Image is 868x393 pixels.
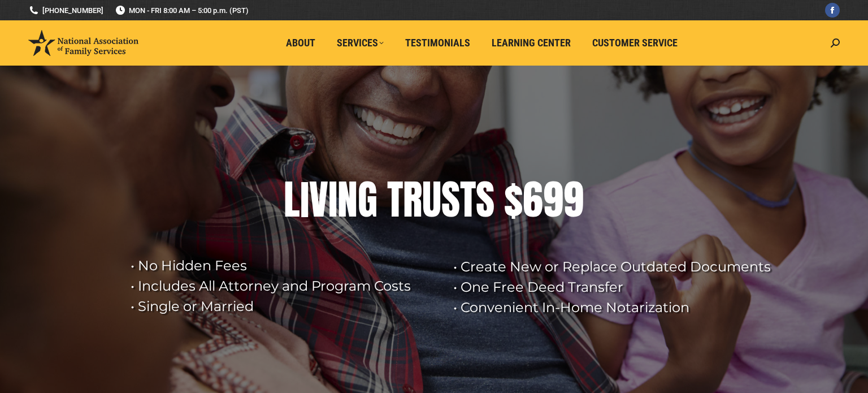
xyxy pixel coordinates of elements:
div: T [387,177,403,222]
a: Facebook page opens in new window [825,3,840,18]
div: N [337,177,358,222]
rs-layer: • No Hidden Fees • Includes All Attorney and Program Costs • Single or Married [131,256,439,317]
div: L [284,177,300,222]
div: S [476,177,494,222]
a: [PHONE_NUMBER] [28,5,103,16]
div: 9 [543,177,563,222]
div: S [441,177,460,222]
span: MON - FRI 8:00 AM – 5:00 p.m. (PST) [115,5,249,16]
rs-layer: • Create New or Replace Outdated Documents • One Free Deed Transfer • Convenient In-Home Notariza... [453,257,781,318]
span: About [286,37,315,49]
img: National Association of Family Services [28,30,138,56]
div: U [422,177,441,222]
span: Learning Center [492,37,571,49]
div: I [328,177,337,222]
div: R [403,177,422,222]
div: T [460,177,476,222]
a: Learning Center [484,32,579,54]
div: I [300,178,309,223]
div: G [358,177,377,222]
div: V [309,177,328,222]
span: Customer Service [592,37,678,49]
div: $ [504,177,523,222]
a: Customer Service [584,32,685,54]
a: Testimonials [397,32,478,54]
span: Testimonials [405,37,470,49]
div: 9 [563,177,584,222]
span: Services [337,37,384,49]
div: 6 [523,177,543,222]
a: About [278,32,323,54]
